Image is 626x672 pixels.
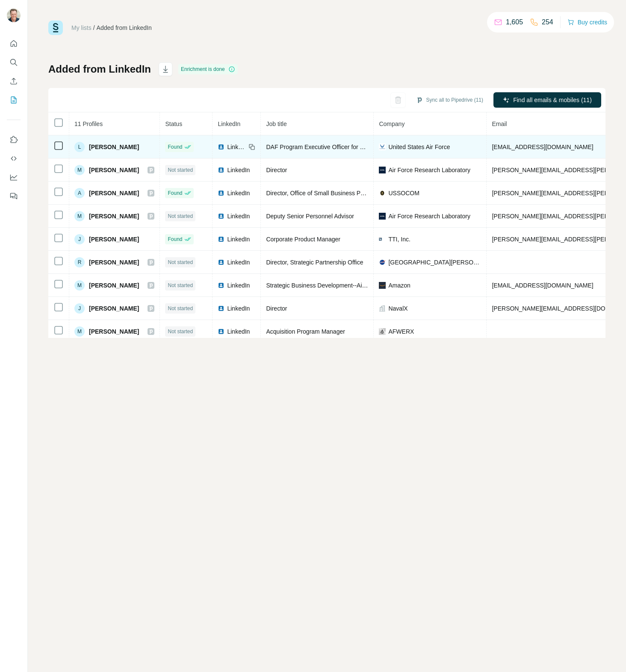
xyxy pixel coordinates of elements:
[97,23,152,32] div: Added from LinkedIn
[227,212,250,220] span: LinkedIn
[218,282,224,289] img: LinkedIn logo
[74,142,85,152] div: L
[266,190,382,197] span: Director, Office of Small Business Programs
[168,189,182,197] span: Found
[493,92,601,108] button: Find all emails & mobiles (11)
[89,143,139,151] span: [PERSON_NAME]
[89,166,139,174] span: [PERSON_NAME]
[168,328,193,335] span: Not started
[218,213,224,220] img: LinkedIn logo
[168,166,193,174] span: Not started
[218,236,224,243] img: LinkedIn logo
[492,120,507,127] span: Email
[379,259,386,266] img: company-logo
[168,282,193,289] span: Not started
[7,73,21,89] button: Enrich CSV
[74,257,85,267] div: R
[266,282,381,289] span: Strategic Business Development--Air Force
[388,327,414,336] span: AFWERX
[266,305,287,312] span: Director
[74,234,85,244] div: J
[410,94,489,106] button: Sync all to Pipedrive (11)
[74,211,85,221] div: M
[74,280,85,291] div: M
[492,144,593,150] span: [EMAIL_ADDRESS][DOMAIN_NAME]
[48,62,151,76] h1: Added from LinkedIn
[379,328,386,335] img: company-logo
[218,120,240,127] span: LinkedIn
[74,120,103,127] span: 11 Profiles
[227,235,250,244] span: LinkedIn
[74,303,85,314] div: J
[227,143,246,151] span: LinkedIn
[227,189,250,197] span: LinkedIn
[266,167,287,173] span: Director
[388,258,481,267] span: [GEOGRAPHIC_DATA][PERSON_NAME]
[388,189,419,197] span: USSOCOM
[168,235,182,243] span: Found
[165,120,182,127] span: Status
[379,236,386,243] img: company-logo
[379,213,386,220] img: company-logo
[227,258,250,267] span: LinkedIn
[218,144,224,150] img: LinkedIn logo
[89,258,139,267] span: [PERSON_NAME]
[379,282,386,289] img: company-logo
[266,328,345,335] span: Acquisition Program Manager
[89,327,139,336] span: [PERSON_NAME]
[379,144,386,150] img: company-logo
[89,304,139,313] span: [PERSON_NAME]
[542,17,553,27] p: 254
[89,189,139,197] span: [PERSON_NAME]
[567,16,607,28] button: Buy credits
[218,328,224,335] img: LinkedIn logo
[7,170,21,185] button: Dashboard
[89,281,139,290] span: [PERSON_NAME]
[178,64,238,74] div: Enrichment is done
[218,259,224,266] img: LinkedIn logo
[379,190,386,197] img: company-logo
[227,304,250,313] span: LinkedIn
[168,305,193,312] span: Not started
[388,143,450,151] span: United States Air Force
[93,23,95,32] li: /
[227,327,250,336] span: LinkedIn
[74,188,85,198] div: A
[7,151,21,166] button: Use Surfe API
[266,259,363,266] span: Director, Strategic Partnership Office
[379,167,386,173] img: company-logo
[227,166,250,174] span: LinkedIn
[388,281,410,290] span: Amazon
[513,96,592,104] span: Find all emails & mobiles (11)
[218,190,224,197] img: LinkedIn logo
[266,120,286,127] span: Job title
[218,167,224,173] img: LinkedIn logo
[227,281,250,290] span: LinkedIn
[7,36,21,51] button: Quick start
[388,235,410,244] span: TTI, Inc.
[388,166,470,174] span: Air Force Research Laboratory
[71,24,92,31] a: My lists
[506,17,523,27] p: 1,605
[266,144,523,150] span: DAF Program Executive Officer for Command, Control, Communications and Battle Managament
[89,235,139,244] span: [PERSON_NAME]
[388,212,470,220] span: Air Force Research Laboratory
[7,55,21,70] button: Search
[168,143,182,151] span: Found
[7,9,21,22] img: Avatar
[7,132,21,147] button: Use Surfe on LinkedIn
[492,282,593,289] span: [EMAIL_ADDRESS][DOMAIN_NAME]
[7,188,21,204] button: Feedback
[379,120,405,127] span: Company
[218,305,224,312] img: LinkedIn logo
[266,236,340,243] span: Corporate Product Manager
[74,326,85,337] div: M
[168,212,193,220] span: Not started
[48,21,63,35] img: Surfe Logo
[89,212,139,220] span: [PERSON_NAME]
[74,165,85,175] div: M
[7,92,21,108] button: My lists
[388,304,407,313] span: NavalX
[168,258,193,266] span: Not started
[266,213,354,220] span: Deputy Senior Personnel Advisor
